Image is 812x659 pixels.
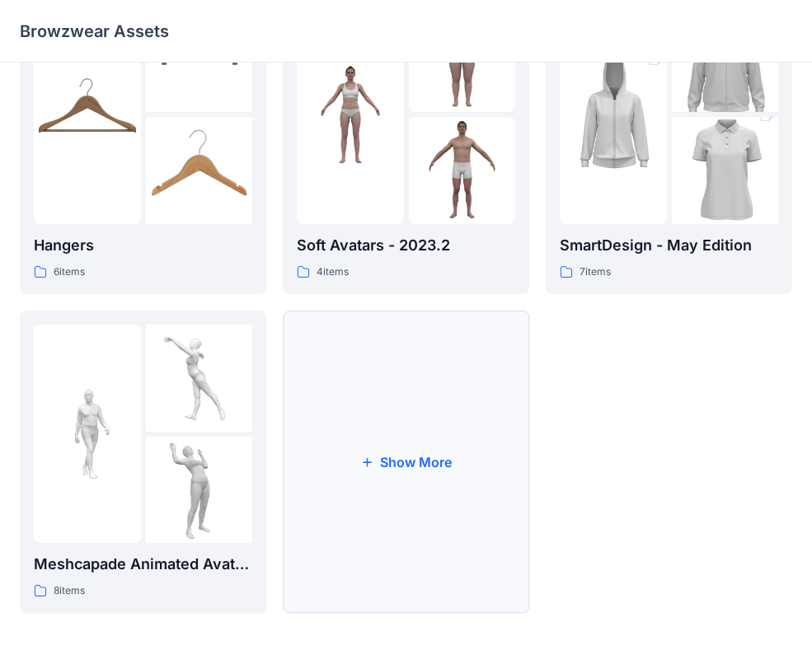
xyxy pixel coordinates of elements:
[580,264,611,281] p: 7 items
[34,234,252,257] p: Hangers
[20,311,266,614] a: folder 1folder 2folder 3Meshcapade Animated Avatars8items
[54,582,85,600] p: 8 items
[317,264,349,281] p: 4 items
[672,91,779,250] img: folder 3
[560,35,667,194] img: folder 1
[34,61,141,168] img: folder 1
[146,117,253,224] img: folder 3
[54,264,85,281] p: 6 items
[34,553,252,576] p: Meshcapade Animated Avatars
[297,61,404,168] img: folder 1
[297,234,515,257] p: Soft Avatars - 2023.2
[146,325,253,432] img: folder 2
[34,381,141,488] img: folder 1
[560,234,778,257] p: SmartDesign - May Edition
[283,311,529,614] button: Show More
[20,20,169,43] p: Browzwear Assets
[146,437,253,544] img: folder 3
[409,117,516,224] img: folder 3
